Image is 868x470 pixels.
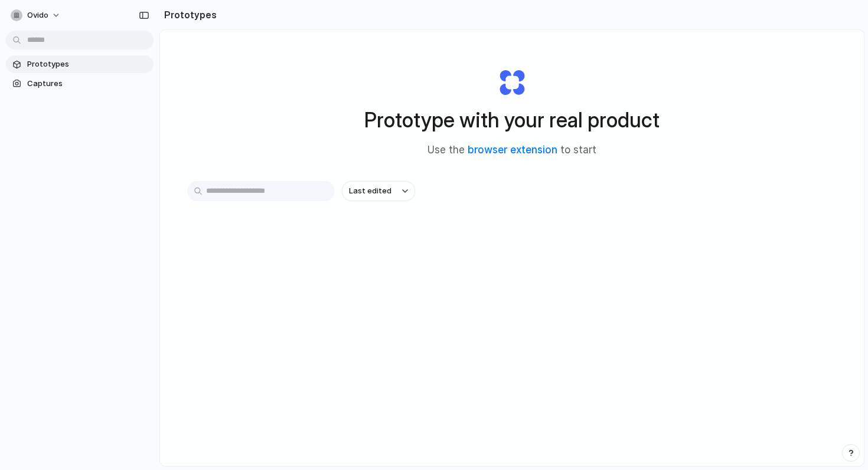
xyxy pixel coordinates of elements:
span: Use the to start [428,143,596,158]
span: Last edited [349,185,391,197]
span: Ovido [27,9,48,21]
button: Ovido [6,6,67,25]
h1: Prototype with your real product [364,104,660,136]
button: Last edited [342,181,415,201]
span: Prototypes [27,58,149,70]
span: Captures [27,78,149,90]
a: Prototypes [6,55,154,73]
h2: Prototypes [159,8,217,22]
a: Captures [6,75,154,93]
a: browser extension [468,144,557,156]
